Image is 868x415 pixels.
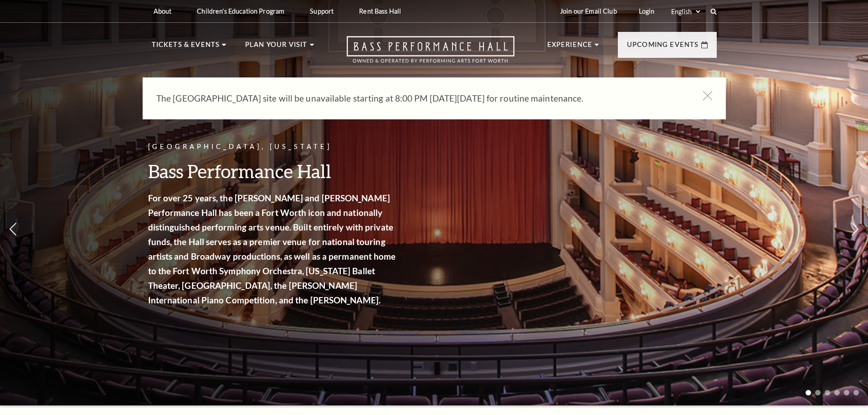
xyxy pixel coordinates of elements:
p: Children's Education Program [197,7,284,15]
h3: Bass Performance Hall [148,159,399,183]
p: Support [310,7,334,15]
p: The [GEOGRAPHIC_DATA] site will be unavailable starting at 8:00 PM [DATE][DATE] for routine maint... [156,91,685,106]
p: About [154,7,172,15]
p: Tickets & Events [152,39,220,56]
strong: For over 25 years, the [PERSON_NAME] and [PERSON_NAME] Performance Hall has been a Fort Worth ico... [148,193,396,305]
p: Plan Your Visit [245,39,308,56]
p: Experience [547,39,593,56]
select: Select: [669,7,702,16]
p: Upcoming Events [627,39,699,56]
p: Rent Bass Hall [359,7,401,15]
p: [GEOGRAPHIC_DATA], [US_STATE] [148,141,399,153]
